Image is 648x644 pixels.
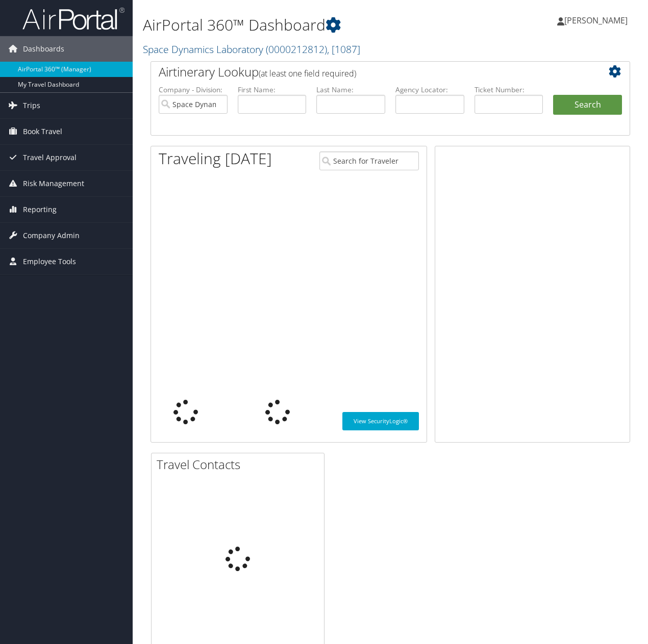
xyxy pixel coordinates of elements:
input: Search for Traveler [319,151,419,170]
h2: Travel Contacts [157,456,324,473]
span: , [ 1087 ] [327,42,360,56]
span: Dashboards [23,36,64,62]
span: Reporting [23,197,57,222]
span: Book Travel [23,119,62,144]
label: Company - Division: [159,85,228,95]
label: Agency Locator: [395,85,464,95]
span: Employee Tools [23,249,76,274]
img: airportal-logo.png [22,7,124,31]
h2: Airtinerary Lookup [159,63,582,81]
a: Space Dynamics Laboratory [143,42,360,56]
span: Risk Management [23,171,84,196]
label: Ticket Number: [475,85,543,95]
span: (at least one field required) [259,68,356,79]
a: [PERSON_NAME] [557,5,638,36]
span: ( 0000212812 ) [266,42,327,56]
a: View SecurityLogic® [342,412,419,430]
label: First Name: [238,85,307,95]
span: Trips [23,93,40,118]
span: [PERSON_NAME] [564,15,628,26]
label: Last Name: [316,85,385,95]
span: Travel Approval [23,145,77,170]
h1: Traveling [DATE] [159,148,272,169]
button: Search [553,95,622,115]
span: Company Admin [23,223,80,248]
h1: AirPortal 360™ Dashboard [143,14,473,36]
